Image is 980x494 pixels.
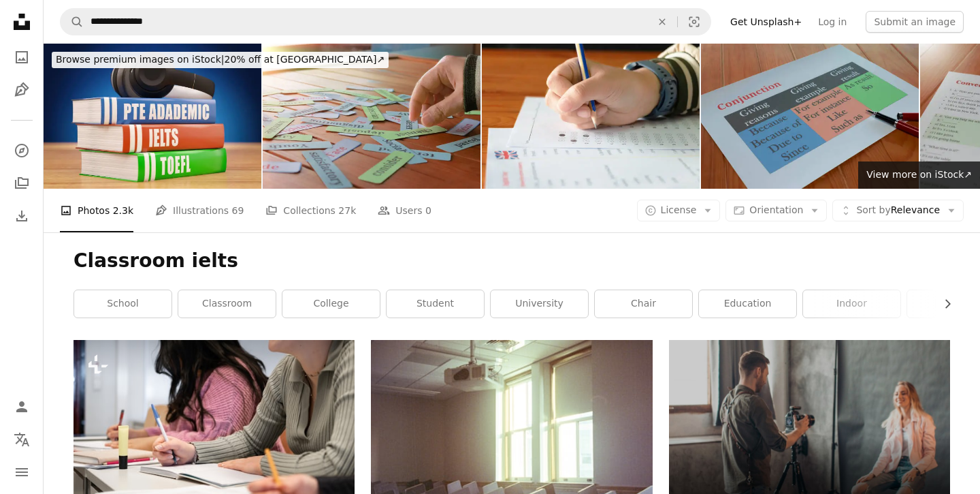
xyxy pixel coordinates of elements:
a: Users 0 [378,189,431,232]
a: Get Unsplash+ [722,11,810,33]
a: indoor [803,290,900,318]
span: 0 [425,203,431,218]
a: Download History [8,202,35,230]
a: A room filled with lots of white chairs next to a window [371,444,652,457]
a: school [74,290,171,318]
a: Log in [810,11,855,33]
a: Illustrations [8,76,35,104]
span: Browse premium images on iStock | [56,54,224,65]
button: License [637,200,721,221]
a: university [491,290,588,318]
a: classroom [178,290,276,318]
button: Menu [8,459,35,486]
span: View more on iStock ↗ [866,169,972,180]
a: education [699,290,796,318]
a: Photos [8,44,35,71]
span: 69 [232,203,244,218]
button: Language [8,426,35,453]
button: Orientation [725,200,827,221]
button: Clear [647,9,677,35]
a: Collections 27k [265,189,356,232]
img: English grammar sheet on table in class [701,44,919,189]
button: Sort byRelevance [832,200,964,221]
a: a group of people sitting at a table with notebooks and pens [73,427,355,439]
button: Search Unsplash [61,9,84,35]
a: View more on iStock↗ [858,161,980,189]
a: Log in / Sign up [8,393,35,420]
span: 27k [338,203,356,218]
span: Relevance [856,204,940,217]
img: hand picking up cards in class [263,44,480,189]
a: Collections [8,170,35,197]
a: college [282,290,380,318]
a: Explore [8,137,35,164]
span: 20% off at [GEOGRAPHIC_DATA] ↗ [56,54,385,65]
h1: Classroom ielts [73,249,950,273]
a: chair [595,290,692,318]
button: Submit an image [866,11,964,33]
button: Visual search [678,9,710,35]
span: Orientation [749,204,803,215]
a: Browse premium images on iStock|20% off at [GEOGRAPHIC_DATA]↗ [44,44,397,76]
a: student [387,290,484,318]
button: scroll list to the right [935,290,950,318]
img: hand holding pencil over bubble answer sheet [482,44,700,189]
span: License [661,204,697,215]
span: Sort by [856,204,890,215]
form: Find visuals sitewide [60,8,711,35]
img: Pearson PTE Academic IELTS and TEOFL English Test Books and a Headset [44,44,261,189]
a: Illustrations 69 [155,189,244,232]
